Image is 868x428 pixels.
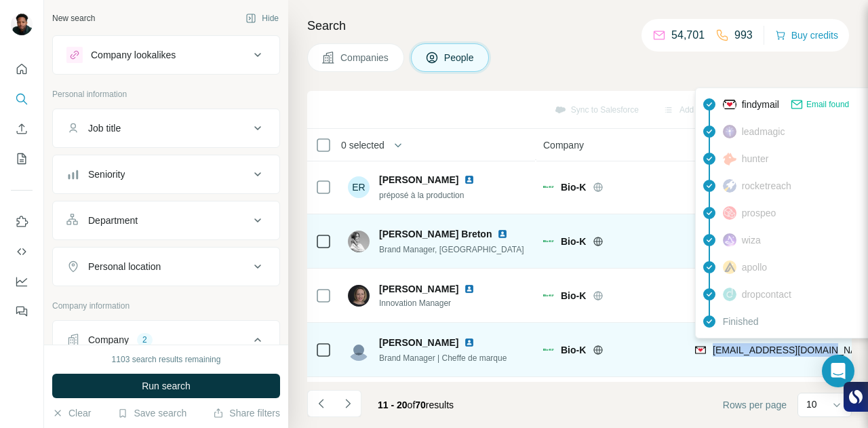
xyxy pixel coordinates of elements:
button: Seniority [53,158,279,191]
button: Navigate to next page [334,390,361,417]
span: 11 - 20 [378,400,408,410]
img: provider wiza logo [723,233,736,247]
button: Company2 [53,324,279,362]
img: Logo of Bio-K [543,240,554,243]
span: Email found [806,98,849,111]
span: prospeo [742,206,776,220]
button: Enrich CSV [11,117,33,141]
div: Company lookalikes [91,48,176,62]
button: Buy credits [775,26,838,45]
button: Quick start [11,57,33,81]
span: 0 selected [341,138,384,152]
button: Department [53,204,279,237]
span: Bio-K [561,289,586,303]
div: Company [88,333,129,347]
div: Open Intercom Messenger [822,355,854,387]
span: of [408,400,416,410]
img: provider prospeo logo [723,206,736,220]
h4: Search [307,16,852,35]
button: Save search [117,406,186,420]
div: Personal location [88,260,161,273]
img: provider findymail logo [695,343,706,357]
div: 1103 search results remaining [112,353,221,366]
span: apollo [742,260,767,274]
img: LinkedIn logo [497,229,508,239]
span: results [378,400,454,410]
button: Feedback [11,299,33,324]
span: wiza [742,233,761,247]
span: Brand Manager, [GEOGRAPHIC_DATA] [379,245,524,254]
span: préposé à la production [379,191,464,200]
span: dropcontact [742,288,791,301]
img: Avatar [348,339,370,361]
span: Bio-K [561,235,586,248]
p: Personal information [52,88,280,100]
span: leadmagic [742,125,785,138]
span: [PERSON_NAME] [379,173,458,187]
p: Company information [52,300,280,312]
span: Run search [142,379,191,393]
img: provider rocketreach logo [723,179,736,193]
img: Avatar [11,14,33,35]
button: Navigate to previous page [307,390,334,417]
img: LinkedIn logo [464,284,475,294]
div: Seniority [88,168,125,181]
button: Use Surfe API [11,239,33,264]
span: rocketreach [742,179,791,193]
img: Avatar [348,285,370,307]
button: Clear [52,406,91,420]
img: Logo of Bio-K [543,294,554,297]
p: 54,701 [671,27,705,43]
span: Companies [340,51,390,64]
div: Job title [88,121,121,135]
div: ER [348,176,370,198]
img: LinkedIn logo [464,174,475,185]
button: Job title [53,112,279,144]
img: provider apollo logo [723,260,736,274]
div: Department [88,214,138,227]
img: provider dropcontact logo [723,288,736,301]
p: 10 [806,397,817,411]
button: Run search [52,374,280,398]
p: 993 [734,27,753,43]
span: People [444,51,475,64]
img: Avatar [348,231,370,252]
span: 70 [415,400,426,410]
button: Dashboard [11,269,33,294]
img: Logo of Bio-K [543,186,554,189]
button: Search [11,87,33,111]
span: Rows per page [723,398,787,412]
button: Hide [236,8,288,28]
button: Personal location [53,250,279,283]
span: Company [543,138,584,152]
span: Bio-K [561,180,586,194]
button: Use Surfe on LinkedIn [11,210,33,234]
span: Brand Manager | Cheffe de marque [379,353,507,363]
img: LinkedIn logo [464,337,475,348]
img: provider hunter logo [723,153,736,165]
button: Share filters [213,406,280,420]
span: hunter [742,152,769,166]
span: [PERSON_NAME] [379,336,458,349]
img: provider leadmagic logo [723,125,736,138]
span: [PERSON_NAME] [379,282,458,296]
div: New search [52,12,95,24]
button: My lists [11,147,33,171]
span: Finished [723,315,759,328]
span: [PERSON_NAME] Breton [379,229,492,239]
img: provider findymail logo [723,98,736,111]
span: Bio-K [561,343,586,357]
button: Company lookalikes [53,39,279,71]
span: findymail [742,98,779,111]
span: Innovation Manager [379,297,491,309]
div: 2 [137,334,153,346]
img: Logo of Bio-K [543,349,554,351]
